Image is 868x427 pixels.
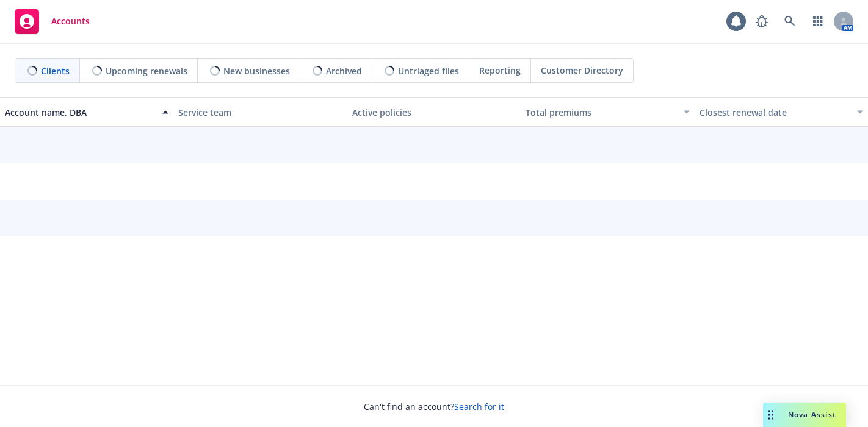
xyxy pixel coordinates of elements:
div: Closest renewal date [700,106,850,119]
span: New businesses [223,65,290,77]
a: Search [778,9,802,34]
div: Drag to move [763,403,778,427]
span: Reporting [479,64,521,77]
span: Untriaged files [398,65,459,77]
span: Upcoming renewals [106,65,187,77]
div: Account name, DBA [5,106,155,119]
button: Nova Assist [763,403,846,427]
div: Active policies [352,106,516,119]
span: Customer Directory [541,64,623,77]
button: Total premiums [521,97,694,127]
div: Total premiums [526,106,676,119]
button: Active policies [347,97,521,127]
span: Can't find an account? [364,400,504,413]
span: Archived [326,65,362,77]
button: Closest renewal date [695,97,868,127]
a: Report a Bug [750,9,774,34]
a: Search for it [454,401,504,412]
span: Clients [41,65,70,77]
span: Nova Assist [788,409,836,420]
a: Accounts [10,4,95,38]
span: Accounts [51,16,90,26]
div: Service team [178,106,342,119]
a: Switch app [806,9,830,34]
button: Service team [173,97,347,127]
